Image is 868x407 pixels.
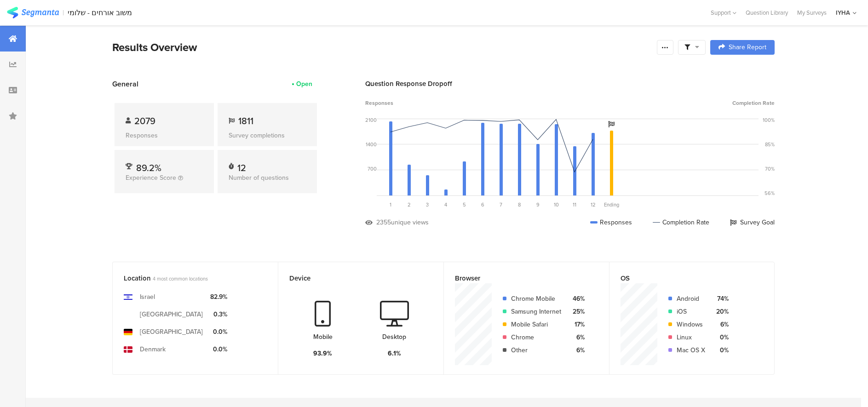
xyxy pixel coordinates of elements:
[713,307,729,316] div: 20%
[511,332,561,342] div: Chrome
[511,345,561,355] div: Other
[590,218,632,227] div: Responses
[677,294,705,304] div: Android
[602,201,621,208] div: Ending
[677,345,705,355] div: Mac OS X
[382,332,406,342] div: Desktop
[237,161,246,170] div: 12
[365,116,377,124] div: 2100
[408,201,411,208] span: 2
[554,201,559,208] span: 10
[390,201,391,208] span: 1
[366,141,377,148] div: 1400
[140,310,203,319] div: [GEOGRAPHIC_DATA]
[238,114,253,128] span: 1811
[210,310,227,319] div: 0.3%
[463,201,466,208] span: 5
[210,292,227,302] div: 82.9%
[63,7,64,18] div: |
[368,165,377,172] div: 700
[511,294,561,304] div: Chrome Mobile
[68,8,132,17] div: משוב אורחים - שלומי
[713,332,729,342] div: 0%
[713,345,729,355] div: 0%
[388,349,401,358] div: 6.1%
[677,307,705,316] div: iOS
[511,320,561,329] div: Mobile Safari
[289,273,417,283] div: Device
[136,161,161,175] span: 89.2%
[730,218,775,227] div: Survey Goal
[711,6,736,20] div: Support
[112,39,652,56] div: Results Overview
[763,116,775,124] div: 100%
[653,218,709,227] div: Completion Rate
[7,7,59,18] img: segmanta logo
[732,99,775,107] span: Completion Rate
[713,294,729,304] div: 74%
[713,320,729,329] div: 6%
[126,173,176,183] span: Experience Score
[569,345,585,355] div: 6%
[426,201,429,208] span: 3
[481,201,484,208] span: 6
[511,307,561,316] div: Samsung Internet
[124,273,252,283] div: Location
[365,79,775,89] div: Question Response Dropoff
[313,349,332,358] div: 93.9%
[765,189,775,197] div: 56%
[621,273,748,283] div: OS
[591,201,596,208] span: 12
[112,79,138,89] span: General
[569,332,585,342] div: 6%
[313,332,333,342] div: Mobile
[518,201,521,208] span: 8
[376,218,391,227] div: 2355
[296,79,312,89] div: Open
[455,273,583,283] div: Browser
[140,292,155,302] div: Israel
[140,344,166,354] div: Denmark
[765,141,775,148] div: 85%
[210,344,227,354] div: 0.0%
[500,201,502,208] span: 7
[741,8,793,17] a: Question Library
[210,327,227,337] div: 0.0%
[229,131,306,140] div: Survey completions
[793,8,831,17] a: My Surveys
[569,320,585,329] div: 17%
[573,201,576,208] span: 11
[126,131,203,140] div: Responses
[569,307,585,316] div: 25%
[140,327,203,337] div: [GEOGRAPHIC_DATA]
[229,173,289,183] span: Number of questions
[677,320,705,329] div: Windows
[536,201,540,208] span: 9
[608,121,615,127] i: Survey Goal
[729,44,766,51] span: Share Report
[444,201,447,208] span: 4
[765,165,775,172] div: 70%
[391,218,429,227] div: unique views
[134,114,155,128] span: 2079
[153,275,208,282] span: 4 most common locations
[365,99,393,107] span: Responses
[836,8,850,17] div: IYHA
[677,332,705,342] div: Linux
[569,294,585,304] div: 46%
